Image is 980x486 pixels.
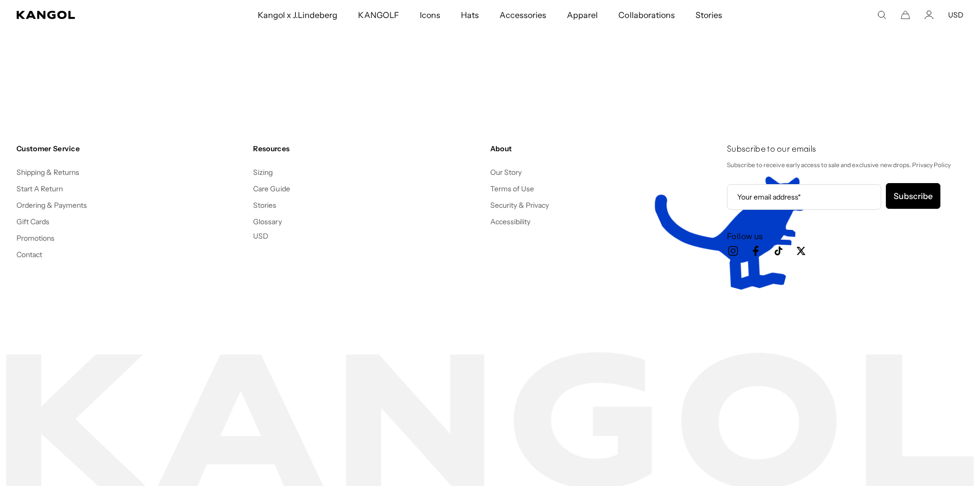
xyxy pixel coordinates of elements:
[16,184,63,193] a: Start A Return
[490,144,719,153] h4: About
[253,184,290,193] a: Care Guide
[253,217,281,226] a: Glossary
[727,144,964,155] h4: Subscribe to our emails
[16,233,55,243] a: Promotions
[490,184,534,193] a: Terms of Use
[877,10,886,20] summary: Search here
[253,231,269,241] button: USD
[253,168,273,177] a: Sizing
[253,144,482,153] h4: Resources
[886,183,940,209] button: Subscribe
[16,217,49,226] a: Gift Cards
[490,217,530,226] a: Accessibility
[924,10,934,20] a: Account
[16,11,170,19] a: Kangol
[490,168,522,177] a: Our Story
[16,250,42,259] a: Contact
[727,159,964,171] p: Subscribe to receive early access to sale and exclusive new drops. Privacy Policy
[948,10,964,20] button: USD
[253,201,276,210] a: Stories
[16,144,245,153] h4: Customer Service
[490,201,549,210] a: Security & Privacy
[16,168,80,177] a: Shipping & Returns
[16,201,87,210] a: Ordering & Payments
[901,10,910,20] button: Cart
[727,230,964,242] h3: Follow us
